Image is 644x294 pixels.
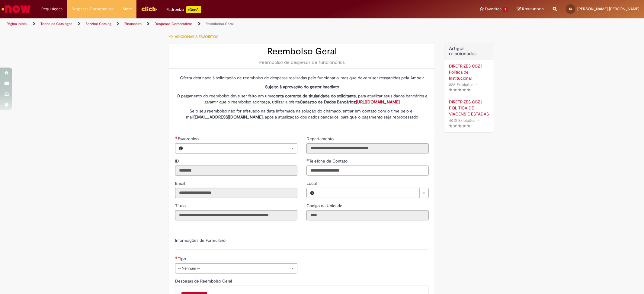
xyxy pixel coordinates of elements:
[175,188,297,198] input: Email
[265,84,339,90] strong: Sujeito à aprovação do gestor imediato
[476,116,480,125] span: •
[175,166,297,176] input: ID
[85,21,111,26] a: Service Catalog
[175,136,178,139] span: Necessários
[175,46,429,56] h2: Reembolso Geral
[175,158,180,164] span: Somente leitura - ID
[449,118,475,123] span: 4010 Exibições
[175,144,186,153] button: Favorecido, Visualizar este registro
[306,136,335,142] label: Somente leitura - Departamento
[206,21,234,26] a: Reembolso Geral
[155,21,193,26] a: Despesas Corporativas
[449,46,489,57] h3: Artigos relacionados
[175,75,429,81] p: Oferta destinada à solicitação de reembolso de despesas realizadas pelo funcionário, mas que deve...
[169,30,222,43] button: Adicionar a Favoritos
[178,136,200,141] span: Necessários - Favorecido
[318,188,428,198] a: Limpar campo Local
[1,3,32,15] img: ServiceNow
[41,6,62,12] span: Requisições
[306,159,309,161] span: Obrigatório Preenchido
[306,143,429,153] input: Departamento
[475,81,478,89] span: •
[175,34,218,39] span: Adicionar a Favoritos
[186,144,297,153] a: Limpar campo Favorecido
[273,93,356,99] strong: conta corrente de titularidade do solicitante
[309,158,349,164] span: Telefone de Contato
[175,158,180,164] label: Somente leitura - ID
[123,6,132,12] span: More
[7,21,27,26] a: Página inicial
[40,21,72,26] a: Todos os Catálogos
[307,188,318,198] button: Local, Visualizar este registro
[356,99,400,105] a: [URL][DOMAIN_NAME]
[300,99,400,105] strong: Cadastro de Dados Bancários:
[186,6,201,13] p: +GenAi
[577,6,639,11] span: [PERSON_NAME] [PERSON_NAME]
[175,278,233,284] span: Despesas de Reembolso Geral
[124,21,142,26] a: Financeiro
[569,7,572,11] span: IO
[306,210,429,220] input: Código da Unidade
[175,59,429,65] div: Reembolso de despesas de funcionários
[178,256,187,261] span: Tipo
[72,6,114,12] span: Despesas Corporativas
[306,181,318,186] span: Local
[517,6,544,12] a: Rascunhos
[306,166,429,176] input: Telefone de Contato
[175,210,297,220] input: Título
[175,93,429,105] p: O pagamento do reembolso deve ser feito em uma , para atualizar seus dados bancários e garantir q...
[306,203,344,209] label: Somente leitura - Código da Unidade
[175,203,187,208] span: Somente leitura - Título
[166,6,201,13] div: Padroniza
[194,114,263,120] strong: [EMAIL_ADDRESS][DOMAIN_NAME]
[522,6,544,12] span: Rascunhos
[175,256,178,259] span: Necessários
[175,203,187,209] label: Somente leitura - Título
[175,180,186,186] label: Somente leitura - Email
[5,18,425,30] ul: Trilhas de página
[141,4,157,13] img: click_logo_yellow_360x200.png
[449,99,489,117] a: DIRETRIZES OBZ | POLÍTICA DE VIAGENS E ESTADAS
[485,6,501,12] span: Favoritos
[449,63,489,81] a: DIRETRIZES OBZ | Política de Institucional
[175,108,429,120] p: Se o seu reembolso não for efetuado na data informada na solução do chamado, entrar em contato co...
[449,82,473,87] span: 826 Exibições
[175,238,226,243] label: Informações de Formulário
[306,203,344,208] span: Somente leitura - Código da Unidade
[503,7,508,12] span: 2
[178,264,285,273] span: -- Nenhum --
